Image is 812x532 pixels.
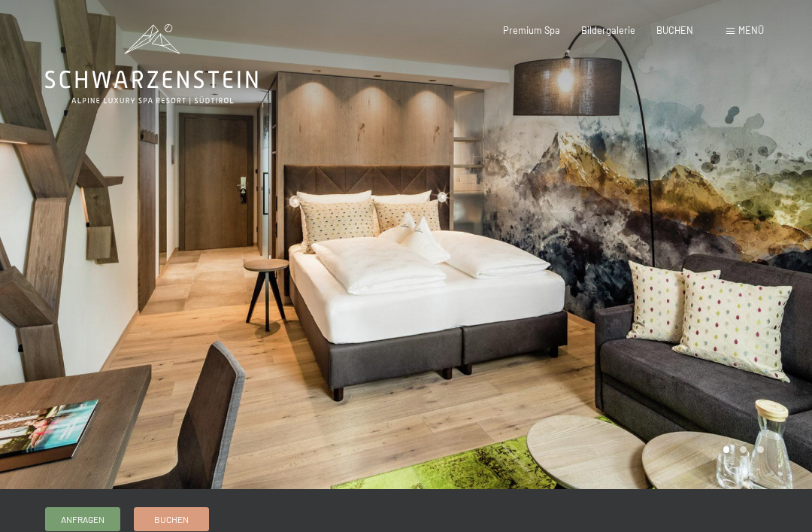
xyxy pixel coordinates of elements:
a: Buchen [135,508,208,530]
a: Bildergalerie [581,24,635,36]
a: Anfragen [46,508,120,530]
a: BUCHEN [656,24,693,36]
span: Anfragen [61,513,105,526]
span: Buchen [154,513,189,526]
span: Menü [738,24,764,36]
a: Premium Spa [503,24,560,36]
